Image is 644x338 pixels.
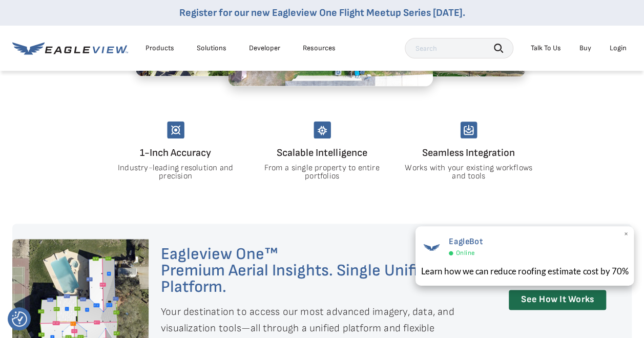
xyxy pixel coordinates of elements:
[197,44,226,53] div: Solutions
[12,311,27,327] button: Consent Preferences
[460,121,477,138] img: seamless-integration.svg
[405,38,513,58] input: Search
[303,44,336,53] div: Resources
[146,44,174,53] div: Products
[111,164,240,181] p: Industry-leading resolution and precision
[455,249,474,257] span: Online
[579,44,591,53] a: Buy
[314,121,331,138] img: scalable-intelligency.svg
[610,44,627,53] div: Login
[12,311,27,327] img: Revisit consent button
[421,265,629,277] div: Learn how we can reduce roofing estimate cost by 70%
[623,229,629,240] span: ×
[404,145,534,161] h4: Seamless Integration
[161,246,486,295] h2: Eagleview One™ Premium Aerial Insights. Single Unified Platform.
[249,44,280,53] a: Developer
[257,145,387,161] h4: Scalable Intelligence
[531,44,561,53] div: Talk To Us
[448,236,482,247] span: EagleBot
[179,7,465,19] a: Register for our new Eagleview One Flight Meetup Series [DATE].
[257,164,387,181] p: From a single property to entire portfolios
[111,145,241,161] h4: 1-Inch Accuracy
[404,164,533,181] p: Works with your existing workflows and tools
[421,236,442,258] img: EagleBot
[167,121,184,138] img: unmatched-accuracy.svg
[509,290,606,310] a: See How It Works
